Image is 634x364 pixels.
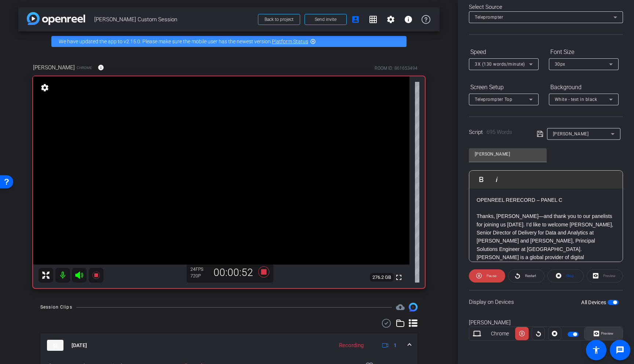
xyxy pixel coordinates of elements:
div: 720P [190,273,209,279]
mat-icon: cloud_upload [396,303,405,312]
div: Speed [469,46,539,58]
button: Send invite [305,14,347,25]
span: Back to project [265,17,294,22]
div: Chrome [485,330,515,338]
button: Preview [584,327,623,340]
span: Stop [566,274,574,278]
span: Destinations for your clips [396,303,405,312]
span: [DATE] [72,342,87,349]
div: Select Source [469,3,623,11]
input: Title [475,150,541,159]
span: Preview [601,331,613,335]
mat-icon: account_box [351,15,360,24]
mat-icon: settings [40,83,50,92]
div: Background [549,81,619,94]
div: We have updated the app to v2.15.0. Please make sure the mobile user has the newest version. [51,36,407,47]
span: [PERSON_NAME] Custom Session [94,12,254,27]
mat-icon: fullscreen [394,273,403,282]
label: All Devices [581,299,608,306]
button: Pause [469,269,505,283]
span: Restart [525,274,536,278]
div: 24 [190,266,209,272]
mat-icon: settings [386,15,395,24]
p: Thanks, [PERSON_NAME]—and thank you to our panelists for joining us [DATE]. I’d like to welcome [... [477,212,615,335]
div: Session Clips [40,303,72,311]
button: Restart [508,269,544,283]
span: 1 [394,342,397,349]
a: Platform Status [272,39,308,44]
mat-icon: accessibility [592,346,601,354]
span: White - text in black [555,97,597,102]
mat-icon: highlight_off [310,39,316,44]
span: [PERSON_NAME] [33,63,75,72]
img: Session clips [409,303,418,312]
img: app-logo [27,12,85,25]
mat-icon: info [404,15,413,24]
div: ROOM ID: 861653494 [375,65,418,72]
div: [PERSON_NAME] [469,318,623,327]
div: Display on Devices [469,290,623,314]
p: OPENREEL RERECORD – PANEL C [477,196,615,204]
span: Chrome [77,65,92,70]
span: Teleprompter [475,15,503,20]
mat-icon: info [98,64,104,71]
span: FPS [196,267,203,272]
mat-icon: grid_on [369,15,378,24]
button: Back to project [258,14,300,25]
img: thumb-nail [47,340,63,351]
span: 276.2 GB [370,273,394,282]
div: Recording [335,341,367,350]
span: Send invite [315,17,336,22]
span: [PERSON_NAME] [553,131,589,136]
div: Font Size [549,46,619,58]
span: 30px [555,62,565,67]
button: Stop [547,269,584,283]
div: Script [469,128,526,136]
span: 3X (130 words/minute) [475,62,525,67]
mat-icon: message [616,346,624,354]
div: Screen Setup [469,81,539,94]
mat-expansion-panel-header: thumb-nail[DATE]Recording1 [40,334,418,357]
div: 00:00:52 [209,266,258,279]
span: Pause [487,274,496,278]
span: Teleprompter Top [475,97,512,102]
span: 695 Words [487,129,512,135]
